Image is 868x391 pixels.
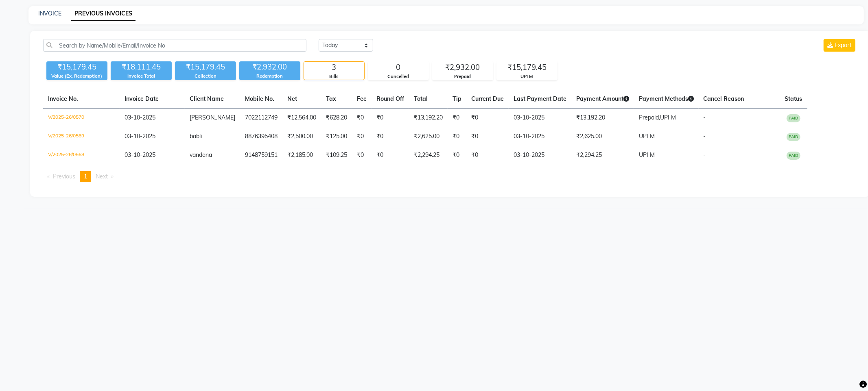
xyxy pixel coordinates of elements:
span: Round Off [376,95,404,102]
div: 3 [304,62,364,73]
div: Invoice Total [111,73,172,80]
td: ₹0 [466,127,509,146]
td: ₹2,294.25 [409,146,448,165]
span: Invoice Date [125,95,159,102]
span: 03-10-2025 [125,114,155,121]
td: ₹0 [372,146,409,165]
span: PAID [787,114,800,122]
span: Tip [453,95,461,102]
a: INVOICE [38,10,61,17]
td: 03-10-2025 [509,146,571,165]
td: 7022112749 [240,109,282,128]
td: ₹109.25 [321,146,352,165]
span: Total [414,95,428,102]
div: Bills [304,73,364,80]
div: Collection [175,73,236,80]
span: Tax [326,95,336,102]
td: V/2025-26/0568 [43,146,120,165]
td: ₹2,294.25 [571,146,634,165]
td: ₹0 [466,109,509,128]
div: ₹2,932.00 [239,61,300,73]
div: ₹15,179.45 [46,61,107,73]
td: ₹0 [372,109,409,128]
td: ₹0 [352,146,372,165]
input: Search by Name/Mobile/Email/Invoice No [43,39,306,52]
div: 0 [368,62,429,73]
td: ₹0 [352,109,372,128]
span: - [704,114,706,121]
td: ₹0 [448,127,466,146]
td: 03-10-2025 [509,109,571,128]
td: V/2025-26/0570 [43,109,120,128]
div: ₹15,179.45 [175,61,236,73]
div: Redemption [239,73,300,80]
td: ₹125.00 [321,127,352,146]
td: ₹628.20 [321,109,352,128]
span: babli [190,133,202,140]
td: ₹0 [352,127,372,146]
div: Value (Ex. Redemption) [46,73,107,80]
span: UPI M [660,114,676,121]
span: 1 [84,173,87,180]
span: [PERSON_NAME] [190,114,235,121]
span: Fee [357,95,367,102]
span: Previous [53,173,75,180]
td: ₹2,625.00 [409,127,448,146]
span: PAID [787,133,800,141]
span: Mobile No. [245,95,274,102]
span: Current Due [471,95,504,102]
td: ₹0 [372,127,409,146]
div: Prepaid [433,73,493,80]
td: ₹2,625.00 [571,127,634,146]
span: Client Name [190,95,224,102]
span: Payment Amount [576,95,629,102]
td: ₹13,192.20 [409,109,448,128]
td: ₹0 [448,109,466,128]
span: Cancel Reason [704,95,744,102]
div: ₹18,111.45 [111,61,172,73]
span: UPI M [639,133,655,140]
td: ₹2,185.00 [282,146,321,165]
span: 03-10-2025 [125,151,155,159]
div: ₹15,179.45 [497,62,557,73]
span: Export [835,41,852,49]
span: Invoice No. [48,95,78,102]
span: vandana [190,151,212,159]
span: UPI M [639,151,655,159]
td: 03-10-2025 [509,127,571,146]
span: - [704,151,706,159]
span: Last Payment Date [514,95,566,102]
td: 9148759151 [240,146,282,165]
span: PAID [787,152,800,160]
nav: Pagination [43,171,857,182]
td: ₹0 [448,146,466,165]
button: Export [824,39,855,52]
td: 8876395408 [240,127,282,146]
div: UPI M [497,73,557,80]
div: ₹2,932.00 [433,62,493,73]
td: V/2025-26/0569 [43,127,120,146]
span: 03-10-2025 [125,133,155,140]
span: Prepaid, [639,114,660,121]
td: ₹13,192.20 [571,109,634,128]
span: Status [785,95,802,102]
td: ₹2,500.00 [282,127,321,146]
a: PREVIOUS INVOICES [71,7,136,21]
div: Cancelled [368,73,429,80]
td: ₹12,564.00 [282,109,321,128]
span: Net [287,95,297,102]
td: ₹0 [466,146,509,165]
span: Payment Methods [639,95,694,102]
span: - [704,133,706,140]
span: Next [96,173,108,180]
